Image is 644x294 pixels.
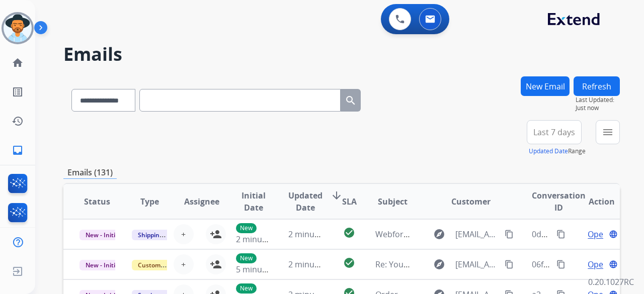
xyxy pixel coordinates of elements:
span: [EMAIL_ADDRESS][DOMAIN_NAME] [455,258,499,270]
button: New Email [521,76,570,96]
mat-icon: list_alt [12,86,24,98]
span: Customer [451,195,491,208]
span: Subject [378,195,408,208]
button: + [174,224,194,244]
button: + [174,254,194,274]
span: Type [140,195,159,208]
span: 5 minutes ago [236,264,290,275]
span: New - Initial [79,260,126,270]
span: Range [529,147,586,155]
mat-icon: explore [433,228,445,240]
span: New - Initial [79,230,126,240]
span: Webform from [EMAIL_ADDRESS][DOMAIN_NAME] on [DATE] [375,229,603,240]
mat-icon: inbox [12,144,24,156]
mat-icon: search [345,94,357,107]
span: Re: Your Extend claim is being reviewed [375,259,525,270]
mat-icon: language [609,230,618,239]
button: Refresh [574,76,620,96]
mat-icon: content_copy [556,260,566,269]
mat-icon: content_copy [505,230,514,239]
span: Last 7 days [533,130,575,134]
mat-icon: menu [602,126,614,138]
mat-icon: home [12,57,24,69]
span: Just now [576,104,620,112]
span: + [181,228,186,240]
span: Customer Support [132,260,197,270]
mat-icon: arrow_downward [331,189,343,202]
span: Open [588,228,608,240]
mat-icon: language [609,260,618,269]
span: 2 minutes ago [288,229,342,240]
span: + [181,258,186,270]
span: 2 minutes ago [236,234,290,245]
mat-icon: check_circle [343,257,355,269]
mat-icon: person_add [210,228,222,240]
span: Initial Date [236,189,272,214]
span: Updated Date [288,189,323,214]
p: New [236,253,257,263]
mat-icon: check_circle [343,227,355,239]
p: New [236,283,257,293]
p: Emails (131) [63,166,117,179]
span: [EMAIL_ADDRESS][DOMAIN_NAME] [455,228,499,240]
span: SLA [342,195,357,208]
p: New [236,223,257,233]
th: Action [568,184,620,219]
button: Last 7 days [527,120,582,144]
mat-icon: history [12,115,24,127]
span: Conversation ID [532,189,586,214]
span: Last Updated: [576,96,620,104]
mat-icon: content_copy [505,260,514,269]
mat-icon: person_add [210,258,222,270]
button: Updated Date [529,147,568,155]
span: 2 minutes ago [288,259,342,270]
p: 0.20.1027RC [588,276,634,288]
h2: Emails [63,44,620,64]
mat-icon: explore [433,258,445,270]
span: Status [84,195,110,208]
mat-icon: content_copy [556,230,566,239]
span: Open [588,258,608,270]
span: Shipping Protection [132,230,201,240]
span: Assignee [184,195,219,208]
img: avatar [4,14,32,42]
